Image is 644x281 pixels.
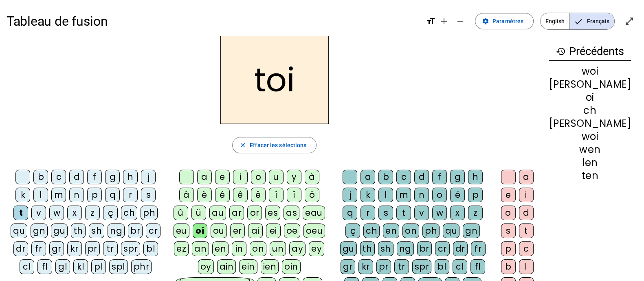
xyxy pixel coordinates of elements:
[141,170,156,184] div: j
[73,259,88,274] div: kl
[193,223,207,238] div: oi
[519,206,534,220] div: d
[282,259,301,274] div: oin
[269,188,284,202] div: î
[360,188,375,202] div: k
[345,223,360,238] div: ç
[250,140,306,150] span: Effacer les sélections
[55,259,70,274] div: gl
[549,132,631,142] div: woi
[450,188,465,202] div: é
[69,170,84,184] div: d
[109,259,128,274] div: spl
[540,13,615,30] mat-button-toggle-group: Language selection
[239,259,257,274] div: ein
[492,16,523,26] span: Paramètres
[422,223,440,238] div: ph
[396,206,411,220] div: t
[549,171,631,181] div: ten
[343,206,357,220] div: q
[463,223,480,238] div: gn
[103,206,118,220] div: ç
[192,241,209,256] div: an
[414,170,429,184] div: d
[233,170,248,184] div: i
[549,119,631,128] div: [PERSON_NAME]
[15,188,30,202] div: k
[435,241,450,256] div: cr
[211,223,227,238] div: ou
[233,188,248,202] div: ê
[439,16,449,26] mat-icon: add
[376,259,391,274] div: pr
[85,241,100,256] div: pr
[215,188,230,202] div: é
[432,170,447,184] div: f
[197,170,212,184] div: a
[174,223,189,238] div: eu
[49,206,64,220] div: w
[232,137,317,153] button: Effacer les sélections
[305,188,319,202] div: ô
[436,13,452,29] button: Augmenter la taille de la police
[105,170,120,184] div: g
[549,158,631,168] div: len
[67,241,82,256] div: kr
[309,241,324,256] div: ey
[229,206,244,220] div: ar
[248,223,263,238] div: ai
[261,259,279,274] div: ien
[85,206,100,220] div: z
[121,206,137,220] div: ch
[37,259,52,274] div: fl
[51,188,66,202] div: m
[20,259,34,274] div: cl
[482,18,489,25] mat-icon: settings
[394,259,409,274] div: tr
[141,206,158,220] div: ph
[289,241,306,256] div: ay
[287,170,301,184] div: y
[174,241,189,256] div: ez
[452,13,468,29] button: Diminuer la taille de la police
[468,170,483,184] div: h
[519,188,534,202] div: i
[33,188,48,202] div: l
[209,206,226,220] div: au
[519,259,534,274] div: l
[123,170,138,184] div: h
[621,13,637,29] button: Entrer en plein écran
[303,223,325,238] div: oeu
[378,241,393,256] div: sh
[247,206,262,220] div: or
[174,206,188,220] div: û
[303,206,325,220] div: eau
[432,188,447,202] div: o
[519,223,534,238] div: t
[105,188,120,202] div: q
[305,170,319,184] div: à
[266,223,281,238] div: ei
[453,259,467,274] div: cl
[197,188,212,202] div: è
[363,223,380,238] div: ch
[343,188,357,202] div: j
[378,188,393,202] div: l
[215,170,230,184] div: e
[341,259,355,274] div: gr
[212,241,229,256] div: en
[378,206,393,220] div: s
[250,241,266,256] div: on
[501,223,516,238] div: s
[397,241,414,256] div: ng
[378,170,393,184] div: b
[143,241,158,256] div: bl
[141,188,156,202] div: s
[87,170,102,184] div: f
[123,188,138,202] div: r
[11,223,27,238] div: qu
[360,241,375,256] div: th
[541,13,569,29] span: English
[270,241,286,256] div: un
[468,206,483,220] div: z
